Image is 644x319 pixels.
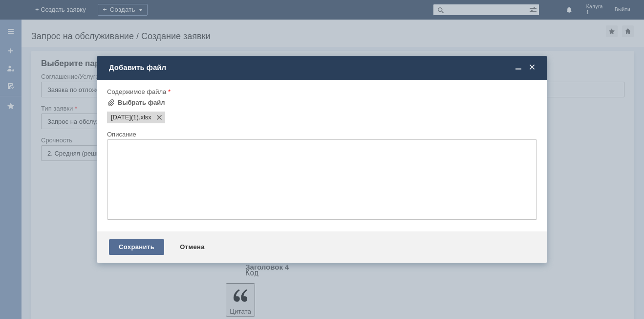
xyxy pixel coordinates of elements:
[118,99,165,107] div: Выбрать файл
[527,63,537,72] span: Закрыть
[111,114,139,121] span: 18.08.2025(1).xlsx
[514,63,523,72] span: Свернуть (Ctrl + M)
[107,131,535,137] div: Описание
[139,114,151,121] span: 18.08.2025(1).xlsx
[109,63,537,72] div: Добавить файл
[4,4,143,20] div: Добрый день!Просьба удалить отложенный чек.Спасибо.
[107,89,535,95] div: Содержимое файла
